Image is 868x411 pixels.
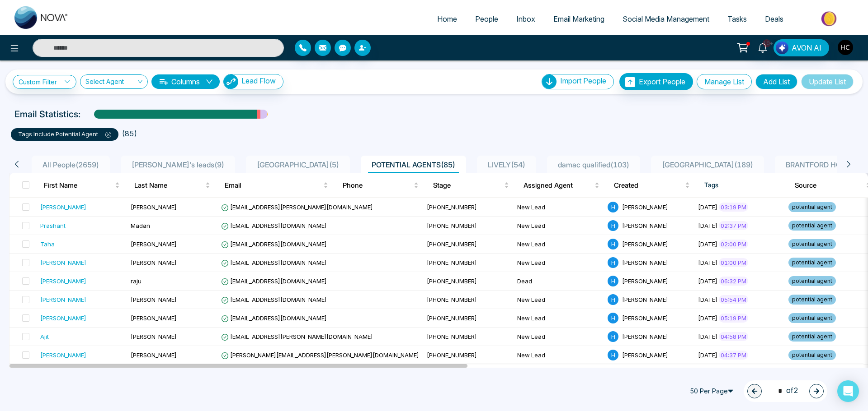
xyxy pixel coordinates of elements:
th: Last Name [127,173,217,198]
span: [DATE] [698,314,717,322]
span: H [608,294,618,305]
span: Email Marketing [553,14,604,23]
span: [EMAIL_ADDRESS][DOMAIN_NAME] [221,240,327,248]
span: H [608,239,618,249]
span: 03:19 PM [719,203,748,212]
span: [PERSON_NAME][EMAIL_ADDRESS][PERSON_NAME][DOMAIN_NAME] [221,351,419,359]
span: 05:19 PM [719,314,748,323]
a: Email Marketing [544,10,613,28]
button: Add List [755,74,797,89]
span: [PERSON_NAME] [622,203,668,211]
td: New Lead [514,328,604,346]
span: potential agent [788,350,836,360]
span: [PERSON_NAME]'s leads ( 9 ) [128,160,228,169]
span: 02:37 PM [719,221,748,230]
span: Home [437,14,457,23]
span: [EMAIL_ADDRESS][PERSON_NAME][DOMAIN_NAME] [221,203,373,211]
span: raju [131,277,142,285]
span: [DATE] [698,277,717,285]
span: POTENTIAL AGENTS ( 85 ) [368,160,459,169]
span: [EMAIL_ADDRESS][PERSON_NAME][DOMAIN_NAME] [221,333,373,340]
img: Lead Flow [224,74,238,89]
span: [DATE] [698,240,717,248]
th: Assigned Agent [516,173,607,198]
th: Stage [426,173,516,198]
img: Market-place.gif [797,9,863,29]
span: of 2 [773,385,798,397]
th: Email [217,173,335,198]
span: Social Media Management [623,14,709,23]
p: tags include potential agent [18,130,111,139]
span: potential agent [788,202,836,212]
span: [PERSON_NAME] [622,314,668,322]
th: First Name [37,173,127,198]
span: [PERSON_NAME] [622,351,668,359]
span: H [608,202,618,212]
span: [DATE] [698,351,717,359]
span: [DATE] [698,203,717,211]
span: Deals [765,14,783,23]
div: [PERSON_NAME] [40,295,86,304]
button: Export People [619,73,693,90]
div: Open Intercom Messenger [837,380,859,402]
span: [PERSON_NAME] [622,259,668,266]
span: Import People [560,76,606,85]
span: [EMAIL_ADDRESS][DOMAIN_NAME] [221,259,327,266]
button: Columnsdown [151,74,220,89]
div: [PERSON_NAME] [40,314,86,323]
a: Deals [756,10,793,28]
span: LIVELY ( 54 ) [484,160,529,169]
span: potential agent [788,295,836,305]
span: [EMAIL_ADDRESS][DOMAIN_NAME] [221,277,327,285]
div: [PERSON_NAME] [40,258,86,267]
span: [PERSON_NAME] [131,240,177,248]
td: New Lead [514,254,604,272]
span: damac qualified ( 103 ) [554,160,633,169]
div: Taha [40,240,55,249]
span: Phone [343,180,412,191]
a: Tasks [718,10,756,28]
span: potential agent [788,221,836,231]
span: 05:54 PM [719,295,748,304]
td: New Lead [514,309,604,328]
div: [PERSON_NAME] [40,203,86,212]
span: H [608,220,618,231]
a: People [466,10,507,28]
span: [PHONE_NUMBER] [427,259,477,266]
td: New Lead [514,346,604,365]
span: [PHONE_NUMBER] [427,277,477,285]
span: H [608,313,618,323]
span: H [608,350,618,360]
span: potential agent [788,313,836,323]
th: Tags [697,173,788,198]
span: First Name [44,180,113,191]
span: 01:00 PM [719,258,748,267]
span: [DATE] [698,259,717,266]
span: Madan [131,222,150,229]
a: 10+ [752,39,774,55]
span: [PHONE_NUMBER] [427,333,477,340]
span: Last Name [134,180,203,191]
span: 50 Per Page [686,384,740,398]
span: [PERSON_NAME] [131,203,177,211]
span: [EMAIL_ADDRESS][DOMAIN_NAME] [221,314,327,322]
span: [EMAIL_ADDRESS][DOMAIN_NAME] [221,296,327,303]
span: [PERSON_NAME] [131,296,177,303]
span: [GEOGRAPHIC_DATA] ( 189 ) [658,160,757,169]
span: H [608,276,618,286]
span: Export People [639,77,685,86]
span: [PHONE_NUMBER] [427,296,477,303]
img: User Avatar [838,40,853,55]
span: [PERSON_NAME] [622,222,668,229]
span: potential agent [788,276,836,286]
img: Nova CRM Logo [14,6,69,29]
a: Social Media Management [613,10,718,28]
span: down [206,78,213,85]
td: New Lead [514,198,604,217]
span: [GEOGRAPHIC_DATA] ( 5 ) [253,160,343,169]
div: [PERSON_NAME] [40,351,86,360]
span: [DATE] [698,222,717,229]
span: [PERSON_NAME] [622,296,668,303]
a: Custom Filter [13,75,76,89]
p: Email Statistics: [14,107,80,121]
